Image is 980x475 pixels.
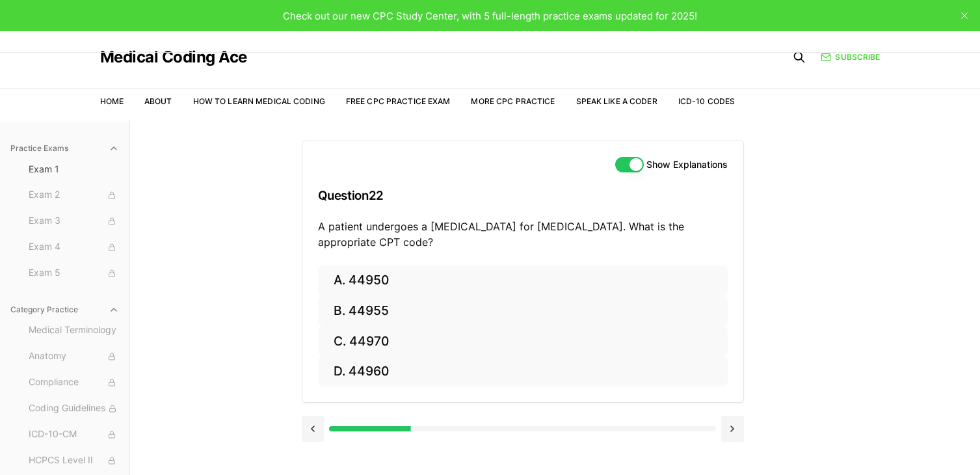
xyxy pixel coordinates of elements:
[23,398,124,419] button: Coding Guidelines
[23,450,124,471] button: HCPCS Level II
[318,265,728,296] button: A. 44950
[29,454,119,468] span: HCPCS Level II
[29,266,119,280] span: Exam 5
[5,138,124,159] button: Practice Exams
[23,372,124,393] button: Compliance
[318,296,728,327] button: B. 44955
[100,49,247,65] a: Medical Coding Ace
[23,185,124,206] button: Exam 2
[29,214,119,228] span: Exam 3
[23,237,124,258] button: Exam 4
[29,375,119,390] span: Compliance
[23,320,124,341] button: Medical Terminology
[29,240,119,254] span: Exam 4
[283,10,697,22] span: Check out our new CPC Study Center, with 5 full-length practice exams updated for 2025!
[23,159,124,180] button: Exam 1
[29,323,119,338] span: Medical Terminology
[100,96,124,106] a: Home
[23,263,124,284] button: Exam 5
[23,346,124,367] button: Anatomy
[318,326,728,357] button: C. 44970
[23,211,124,232] button: Exam 3
[954,5,975,26] button: close
[193,96,325,106] a: How to Learn Medical Coding
[23,424,124,445] button: ICD-10-CM
[821,51,880,63] a: Subscribe
[29,401,119,416] span: Coding Guidelines
[646,160,728,169] label: Show Explanations
[678,96,735,106] a: ICD-10 Codes
[471,96,555,106] a: More CPC Practice
[576,96,657,106] a: Speak Like a Coder
[318,176,728,215] h3: Question 22
[346,96,451,106] a: Free CPC Practice Exam
[318,219,728,250] p: A patient undergoes a [MEDICAL_DATA] for [MEDICAL_DATA]. What is the appropriate CPT code?
[5,299,124,320] button: Category Practice
[29,428,119,442] span: ICD-10-CM
[29,349,119,364] span: Anatomy
[318,357,728,387] button: D. 44960
[144,96,172,106] a: About
[29,188,119,202] span: Exam 2
[29,163,119,176] span: Exam 1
